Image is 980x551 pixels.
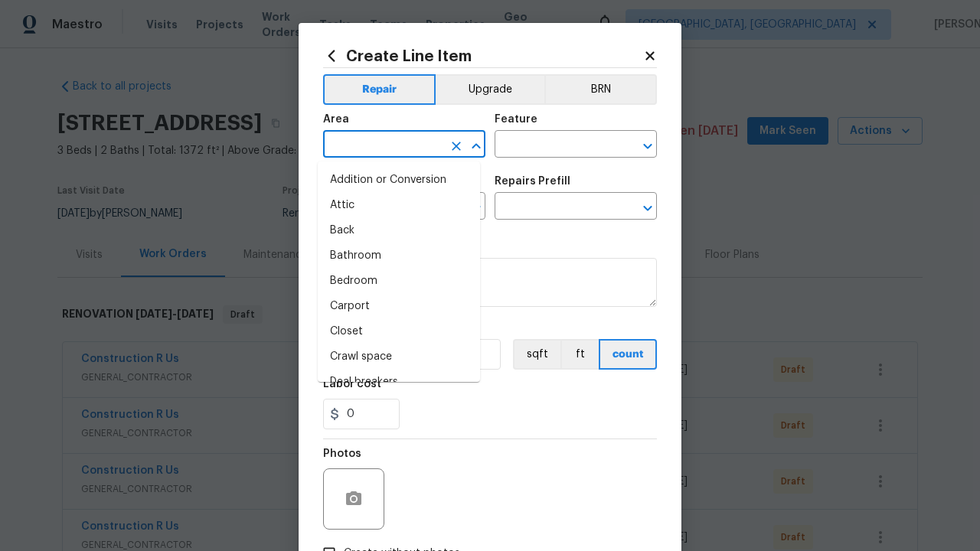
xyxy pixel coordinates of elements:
li: Back [318,218,480,243]
button: BRN [544,74,657,105]
button: Repair [323,74,436,105]
li: Closet [318,319,480,344]
button: Open [637,135,658,157]
li: Bathroom [318,243,480,269]
h5: Photos [323,448,361,459]
li: Deal breakers [318,370,480,395]
li: Bedroom [318,269,480,294]
h5: Repairs Prefill [495,176,570,187]
li: Attic [318,193,480,218]
h5: Feature [495,114,537,125]
button: Open [637,197,658,219]
li: Addition or Conversion [318,168,480,193]
h5: Area [323,114,349,125]
button: Close [465,135,487,157]
button: Clear [446,135,467,157]
h2: Create Line Item [323,47,643,64]
button: sqft [513,339,560,370]
li: Crawl space [318,344,480,370]
button: ft [560,339,599,370]
li: Carport [318,294,480,319]
button: count [599,339,657,370]
button: Upgrade [436,74,545,105]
